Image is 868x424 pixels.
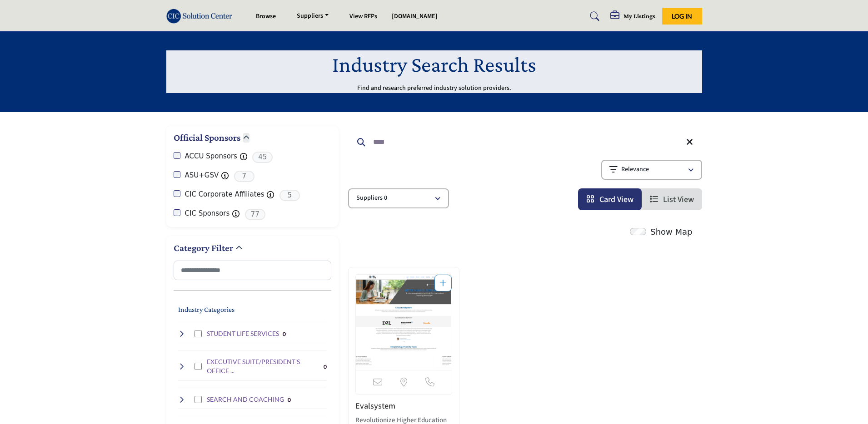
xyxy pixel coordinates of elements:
input: Search Category [174,261,331,280]
h3: Evalsystem [355,401,453,411]
span: 5 [279,190,300,201]
div: 0 Results For SEARCH AND COACHING [288,395,291,404]
b: 0 [288,397,291,403]
button: Industry Categories [178,304,234,315]
h1: Industry Search Results [332,50,536,79]
b: 0 [283,331,286,337]
p: Suppliers 0 [356,194,387,203]
input: Select SEARCH AND COACHING checkbox [195,396,202,403]
span: List View [663,194,694,205]
a: View List [650,194,694,205]
a: Evalsystem [355,400,395,412]
label: CIC Corporate Affiliates [185,189,264,200]
label: ASU+GSV [185,170,219,181]
span: 77 [245,209,265,220]
label: Show Map [650,226,692,238]
h5: My Listings [624,12,655,20]
h4: STUDENT LIFE SERVICES: Campus engagement, residential life, and student activity management solut... [207,329,279,338]
input: ASU+GSV checkbox [174,171,180,178]
a: Suppliers [290,10,335,23]
li: Card View [578,188,642,210]
a: Add To List [439,278,447,289]
input: Search Keyword [348,131,702,153]
button: Relevance [601,160,702,180]
input: CIC Corporate Affiliates checkbox [174,190,180,197]
p: Relevance [621,165,649,174]
label: ACCU Sponsors [185,151,237,162]
span: Card View [599,194,634,205]
span: 45 [252,152,273,163]
a: View Card [586,194,634,205]
img: Evalsystem [356,275,452,370]
h4: SEARCH AND COACHING: Executive search services, leadership coaching, and professional development... [207,395,284,404]
a: [DOMAIN_NAME] [392,12,438,21]
label: CIC Sponsors [185,208,230,219]
input: ACCU Sponsors checkbox [174,152,180,159]
h2: Category Filter [174,242,233,255]
a: View RFPs [349,12,377,21]
h2: Official Sponsors [174,131,240,144]
img: Site Logo [166,9,237,24]
a: Open Listing in new tab [356,275,452,370]
div: 0 Results For EXECUTIVE SUITE/PRESIDENT'S OFFICE SERVICES [324,362,327,370]
button: Suppliers 0 [348,188,449,208]
a: Search [581,9,605,24]
input: CIC Sponsors checkbox [174,209,180,216]
span: 7 [234,171,254,182]
input: Select STUDENT LIFE SERVICES checkbox [195,330,202,337]
b: 0 [324,364,327,370]
li: List View [642,188,702,210]
div: My Listings [610,11,655,22]
input: Select EXECUTIVE SUITE/PRESIDENT'S OFFICE SERVICES checkbox [195,363,202,370]
button: Log In [662,8,702,25]
p: Find and research preferred industry solution providers. [357,84,511,93]
h4: EXECUTIVE SUITE/PRESIDENT'S OFFICE SERVICES: Strategic planning, leadership support, and executiv... [207,357,320,375]
div: 0 Results For STUDENT LIFE SERVICES [283,330,286,338]
a: Browse [256,12,276,21]
span: Log In [672,12,692,20]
